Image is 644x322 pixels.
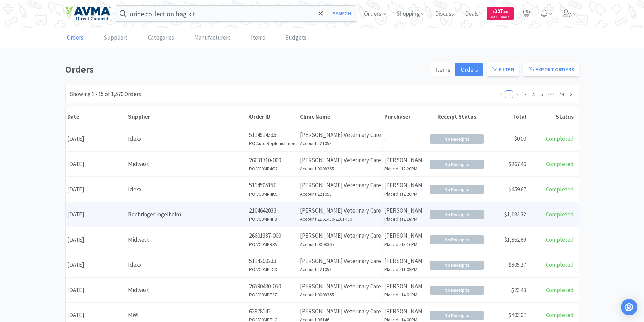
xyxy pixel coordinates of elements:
span: No Receipts [430,160,483,169]
p: [PERSON_NAME] Veterinary Care [300,206,381,215]
div: Midwest [128,235,245,244]
p: 5114514335 [249,130,296,140]
h6: PO: VC0MPR3V [249,241,296,248]
h6: Account: 221058 [300,266,381,273]
li: Next 5 Pages [546,90,556,98]
div: Idexx [128,260,245,269]
p: [PERSON_NAME] Veterinary Care [300,307,381,316]
span: Completed [546,160,574,168]
li: 79 [556,90,567,98]
a: 1 [505,91,513,98]
span: Items [435,66,450,73]
li: Previous Page [497,90,505,98]
h6: PO: VC0MR4F3 [249,215,296,223]
div: Receipt Status [425,113,489,120]
div: [DATE] [66,155,126,173]
p: 26590480-050 [249,282,296,291]
a: Discuss [432,11,457,17]
a: 8 [519,11,533,18]
a: 2 [514,91,521,98]
h6: Account: 2161450-2161450 [300,215,381,223]
p: [PERSON_NAME] [384,156,421,165]
a: 5 [538,91,545,98]
span: Completed [546,210,574,218]
span: $ [493,9,495,14]
p: [PERSON_NAME] Veterinary Care [300,282,381,291]
div: [DATE] [66,281,126,299]
button: Search [328,6,356,21]
span: No Receipts [430,185,483,194]
p: - [384,134,421,143]
p: [PERSON_NAME] Veterinary Care [300,231,381,240]
h6: PO: VC0MR4G2 [249,165,296,172]
div: Open Intercom Messenger [621,299,637,315]
span: $0.00 [514,135,526,142]
span: Completed [546,261,574,268]
li: 5 [538,90,546,98]
li: 2 [513,90,521,98]
span: Completed [546,311,574,319]
div: Total [493,113,526,120]
span: $305.27 [508,261,526,268]
div: [DATE] [66,130,126,147]
div: Purchaser [384,113,422,120]
div: Showing 1 - 15 of 1,570 Orders [70,90,141,99]
a: Manufacturers [193,28,232,48]
div: Idexx [128,134,245,143]
p: [PERSON_NAME] Veterinary Care [300,130,381,140]
p: [PERSON_NAME] [384,307,421,316]
h6: PO: Auto Replenishment Order [249,140,296,147]
a: Orders [65,28,85,48]
span: $267.46 [508,160,526,168]
li: Next Page [567,90,575,98]
div: Boehringer Ingelheim [128,210,245,219]
span: No Receipts [430,311,483,320]
div: Order ID [249,113,296,120]
img: e4e33dab9f054f5782a47901c742baa9_102.png [65,6,111,21]
h6: Placed at 1:09PM [384,266,421,273]
i: icon: left [499,93,503,97]
button: Filter [487,63,519,76]
span: Cash Back [491,15,509,20]
h6: Placed at 2:18PM [384,215,421,223]
span: Completed [546,236,574,243]
p: [PERSON_NAME] [384,206,421,215]
h6: Account: 221058 [300,140,381,147]
li: 1 [505,90,513,98]
span: No Receipts [430,210,483,219]
span: No Receipts [430,236,483,244]
a: $397.86Cash Back [487,4,514,23]
a: Items [249,28,267,48]
a: Suppliers [102,28,129,48]
p: [PERSON_NAME] Veterinary Care [300,256,381,266]
span: 397 [493,8,508,14]
p: 63978142 [249,307,296,316]
a: Deals [462,11,481,17]
h6: PO: VC0MPLCX [249,266,296,273]
i: icon: right [569,93,573,97]
h6: Account: 0008365 [300,165,381,172]
span: Orders [461,66,478,73]
span: Completed [546,185,574,193]
p: [PERSON_NAME] Veterinary Care [300,181,381,190]
input: Search by item, sku, manufacturer, ingredient, size... [116,6,356,21]
a: 3 [522,91,529,98]
div: [DATE] [66,206,126,223]
span: . 86 [503,9,508,14]
li: 3 [521,90,529,98]
h6: Placed at 4:01PM [384,291,421,298]
a: 79 [557,91,566,98]
a: Categories [146,28,176,48]
div: [DATE] [66,231,126,248]
a: 4 [530,91,537,98]
span: $23.48 [511,286,526,294]
span: $1,183.32 [504,210,526,218]
span: Completed [546,135,574,142]
span: Completed [546,286,574,294]
p: 2104642033 [249,206,296,215]
h1: Orders [65,62,426,77]
h6: Placed at 3:16PM [384,241,421,248]
span: $459.67 [508,185,526,193]
h6: PO: VC0MR4K9 [249,190,296,198]
div: Idexx [128,185,245,194]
